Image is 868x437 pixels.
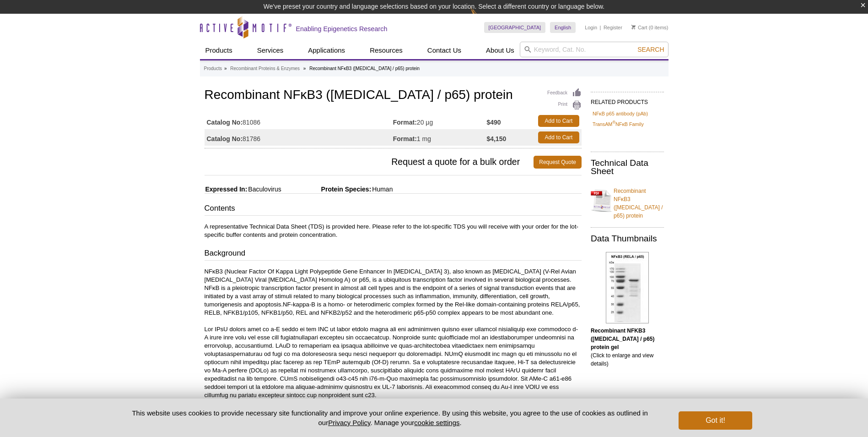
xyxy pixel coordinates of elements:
a: [GEOGRAPHIC_DATA] [484,22,546,33]
li: | [600,22,601,33]
a: About Us [480,42,520,59]
img: Change Here [470,7,495,28]
button: cookie settings [414,419,459,426]
strong: Catalog No: [207,118,243,126]
a: Login [585,24,597,31]
a: Add to Cart [538,131,579,143]
p: (Click to enlarge and view details) [591,327,664,368]
a: NFκB p65 antibody (pAb) [593,109,648,118]
li: Recombinant NFκB3 ([MEDICAL_DATA] / p65) protein [309,66,420,71]
h1: Recombinant NFκB3 ([MEDICAL_DATA] / p65) protein [205,88,582,104]
a: Request Quote [534,156,582,169]
td: 81086 [205,113,393,129]
strong: Format: [393,135,417,143]
strong: Format: [393,118,417,126]
td: 81786 [205,129,393,146]
span: Protein Species: [283,186,372,193]
a: Recombinant Proteins & Enzymes [230,65,300,73]
span: Request a quote for a bulk order [205,156,534,169]
td: 1 mg [393,129,487,146]
sup: ® [612,120,615,125]
p: This website uses cookies to provide necessary site functionality and improve your online experie... [116,408,664,427]
h2: Technical Data Sheet [591,159,664,175]
h2: RELATED PRODUCTS [591,92,664,108]
li: » [224,66,227,71]
b: Recombinant NFKB3 ([MEDICAL_DATA] / p65) protein gel [591,328,655,350]
img: Recombinant NFKB3 (RELA / p65) protein gel [606,252,649,323]
strong: Catalog No: [207,135,243,143]
span: Expressed In: [205,186,248,193]
a: Contact Us [422,42,467,59]
button: Got it! [679,411,752,430]
li: » [303,66,306,71]
a: Applications [302,42,350,59]
h3: Background [205,248,582,261]
strong: $4,150 [486,135,506,143]
h3: Contents [205,203,582,216]
li: (0 items) [631,22,669,33]
a: Products [200,42,238,59]
a: Cart [631,24,647,31]
a: English [550,22,576,33]
p: NFκB3 (Nuclear Factor Of Kappa Light Polypeptide Gene Enhancer In [MEDICAL_DATA] 3), also known a... [205,268,582,399]
a: TransAM®NFκB Family [593,120,644,128]
strong: $490 [486,118,501,126]
a: Services [252,42,289,59]
span: Human [371,186,393,193]
h2: Enabling Epigenetics Research [296,25,388,33]
td: 20 µg [393,113,487,129]
h2: Data Thumbnails [591,235,664,243]
a: Recombinant NFκB3 ([MEDICAL_DATA] / p65) protein [591,181,664,220]
a: Print [547,100,582,110]
span: Baculovirus [247,186,281,193]
img: Your Cart [631,25,636,29]
a: Privacy Policy [328,419,370,426]
a: Resources [364,42,408,59]
input: Keyword, Cat. No. [520,42,669,57]
a: Feedback [547,88,582,98]
span: Search [637,46,664,53]
a: Add to Cart [538,115,579,127]
p: A representative Technical Data Sheet (TDS) is provided here. Please refer to the lot-specific TD... [205,223,582,239]
a: Register [604,24,622,31]
a: Products [204,65,222,73]
button: Search [635,45,667,54]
